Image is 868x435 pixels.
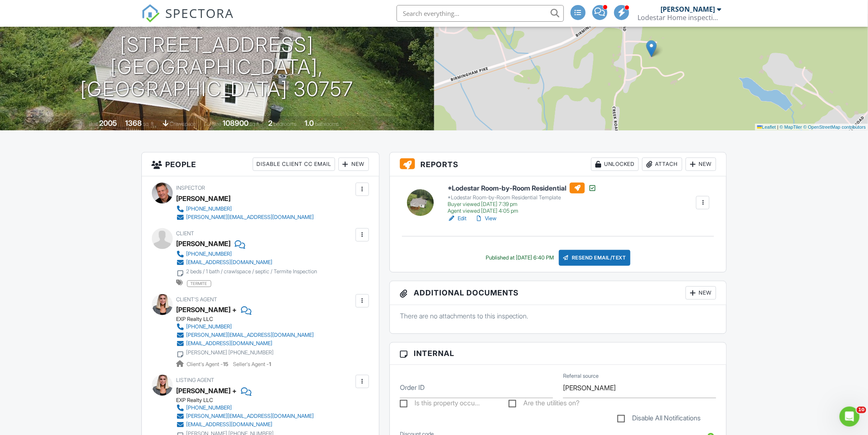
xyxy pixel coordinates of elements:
h3: Internal [390,343,727,364]
div: [PERSON_NAME] [661,5,715,13]
a: [PERSON_NAME][EMAIL_ADDRESS][DOMAIN_NAME] [177,412,314,420]
div: [PHONE_NUMBER] [187,251,232,257]
label: Are the utilities on? [509,399,579,410]
label: Referral source [563,372,599,380]
div: Published at [DATE] 6:40 PM [486,254,554,261]
div: 1.0 [305,119,314,127]
h3: Additional Documents [390,281,727,305]
iframe: Intercom live chat [840,407,860,427]
span: sq. ft. [143,121,155,127]
a: [PHONE_NUMBER] [177,205,314,213]
span: Client's Agent [177,296,218,303]
strong: 1 [269,361,271,367]
span: Listing Agent [177,377,215,383]
span: Termite [187,280,211,287]
div: [PHONE_NUMBER] [187,323,232,330]
div: [PERSON_NAME] [PHONE_NUMBER] [187,349,274,356]
div: [PERSON_NAME][EMAIL_ADDRESS][DOMAIN_NAME] [187,214,314,221]
div: Agent viewed [DATE] 4:05 pm [448,208,597,214]
div: New [686,158,716,171]
label: Order ID [400,383,425,392]
div: Buyer viewed [DATE] 7:39 pm [448,201,597,208]
div: [EMAIL_ADDRESS][DOMAIN_NAME] [187,421,273,428]
div: 2 beds / 1 bath / crawlspace / septic / Termite Inspection [187,268,317,275]
div: 1368 [125,119,142,127]
img: The Best Home Inspection Software - Spectora [141,4,160,23]
p: There are no attachments to this inspection. [400,311,717,321]
div: Disable Client CC Email [253,158,335,171]
label: Disable All Notifications [617,414,701,425]
span: Client's Agent - [187,361,230,367]
span: SPECTORA [166,4,234,22]
span: crawlspace [170,121,196,127]
a: *Lodestar Room-by-Room Residential *Lodestar Room-by-Room Residential Template Buyer viewed [DATE... [448,183,597,214]
div: EXP Realty LLC [177,397,321,404]
div: New [338,158,369,171]
h1: [STREET_ADDRESS] [GEOGRAPHIC_DATA], [GEOGRAPHIC_DATA] 30757 [13,34,421,100]
div: [PHONE_NUMBER] [187,404,232,411]
a: View [475,214,497,223]
h3: People [142,153,379,176]
div: Attach [642,158,682,171]
a: [PERSON_NAME][EMAIL_ADDRESS][DOMAIN_NAME] [177,213,314,221]
a: SPECTORA [141,11,234,29]
div: *Lodestar Room-by-Room Residential Template [448,194,597,201]
span: | [777,125,778,130]
span: Client [177,230,195,237]
span: Lot Size [204,121,221,127]
img: Marker [646,40,657,57]
span: Built [89,121,98,127]
label: Is this property occupied? [400,399,480,410]
a: © OpenStreetMap contributors [804,125,866,130]
a: [EMAIL_ADDRESS][DOMAIN_NAME] [177,339,314,348]
div: Resend Email/Text [559,250,631,266]
a: Edit [448,214,466,223]
div: 2005 [99,119,117,127]
a: [PHONE_NUMBER] [177,250,317,258]
a: [PHONE_NUMBER] [177,323,314,331]
span: 10 [857,407,866,413]
a: [PERSON_NAME] + [177,303,237,316]
a: © MapTiler [780,125,802,130]
div: Unlocked [591,158,639,171]
div: [PERSON_NAME] [177,237,231,250]
div: New [686,286,716,300]
strong: 15 [223,361,229,367]
div: [EMAIL_ADDRESS][DOMAIN_NAME] [187,340,273,347]
h6: *Lodestar Room-by-Room Residential [448,183,597,193]
span: Inspector [177,185,205,191]
div: [PHONE_NUMBER] [187,206,232,212]
span: bedrooms [274,121,297,127]
div: [PERSON_NAME] [177,192,231,205]
a: [PERSON_NAME] + [177,384,237,397]
div: [PERSON_NAME][EMAIL_ADDRESS][DOMAIN_NAME] [187,332,314,338]
span: sq.ft. [250,121,260,127]
a: [PHONE_NUMBER] [177,404,314,412]
h3: Reports [390,153,727,176]
div: 108900 [223,119,248,127]
input: Search everything... [397,5,564,22]
span: bathrooms [315,121,339,127]
a: [PERSON_NAME][EMAIL_ADDRESS][DOMAIN_NAME] [177,331,314,339]
div: [PERSON_NAME][EMAIL_ADDRESS][DOMAIN_NAME] [187,413,314,420]
div: [EMAIL_ADDRESS][DOMAIN_NAME] [187,259,273,266]
a: Leaflet [757,125,776,130]
span: Seller's Agent - [233,361,271,367]
a: [EMAIL_ADDRESS][DOMAIN_NAME] [177,258,317,267]
div: 2 [268,119,272,127]
a: [EMAIL_ADDRESS][DOMAIN_NAME] [177,420,314,429]
div: Lodestar Home inspections ,LLC [638,13,722,22]
div: EXP Realty LLC [177,316,321,323]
